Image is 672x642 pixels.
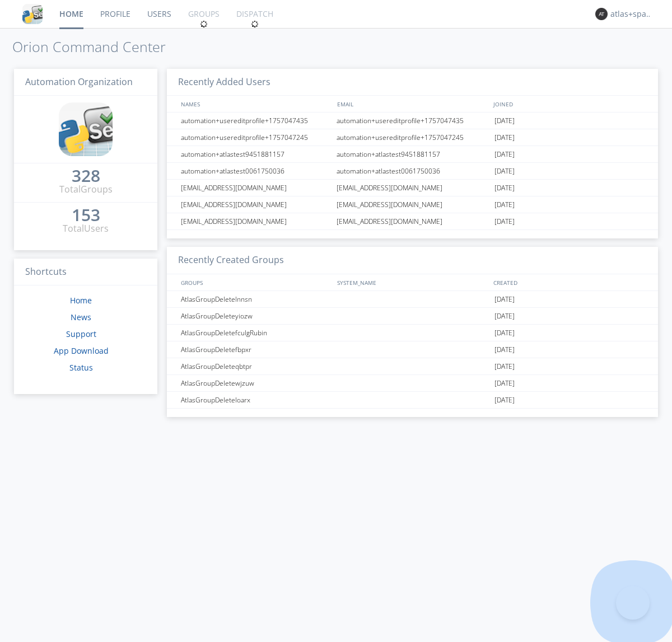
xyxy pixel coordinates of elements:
div: automation+atlastest0061750036 [334,163,492,179]
span: [DATE] [494,291,515,308]
div: JOINED [491,96,647,112]
div: [EMAIL_ADDRESS][DOMAIN_NAME] [334,213,492,229]
a: AtlasGroupDeletewjzuw[DATE] [167,375,658,392]
div: GROUPS [178,274,332,290]
a: 328 [72,170,100,183]
h3: Recently Added Users [167,69,658,96]
a: AtlasGroupDeletefculgRubin[DATE] [167,325,658,341]
a: Status [69,362,93,373]
a: automation+usereditprofile+1757047245automation+usereditprofile+1757047245[DATE] [167,129,658,146]
img: cddb5a64eb264b2086981ab96f4c1ba7 [59,102,113,156]
div: automation+atlastest9451881157 [178,146,333,162]
span: [DATE] [494,129,515,146]
span: [DATE] [494,325,515,341]
div: AtlasGroupDeletewjzuw [178,375,333,391]
div: AtlasGroupDeletefbpxr [178,341,333,358]
a: automation+atlastest9451881157automation+atlastest9451881157[DATE] [167,146,658,163]
h3: Recently Created Groups [167,247,658,274]
div: SYSTEM_NAME [334,274,491,290]
span: [DATE] [494,358,515,375]
a: AtlasGroupDeletefbpxr[DATE] [167,341,658,358]
a: 153 [72,209,100,222]
div: automation+atlastest9451881157 [334,146,492,162]
div: automation+usereditprofile+1757047245 [334,129,492,146]
a: AtlasGroupDeleteqbtpr[DATE] [167,358,658,375]
div: AtlasGroupDeleteyiozw [178,308,333,324]
a: AtlasGroupDeleteloarx[DATE] [167,392,658,409]
span: [DATE] [494,113,515,129]
div: AtlasGroupDeleteloarx [178,392,333,408]
div: CREATED [491,274,647,290]
a: Support [66,329,96,339]
div: Total Groups [59,183,113,196]
a: App Download [54,345,109,356]
div: automation+usereditprofile+1757047245 [178,129,333,146]
a: [EMAIL_ADDRESS][DOMAIN_NAME][EMAIL_ADDRESS][DOMAIN_NAME][DATE] [167,180,658,196]
div: NAMES [178,96,332,112]
span: [DATE] [494,392,515,409]
iframe: Toggle Customer Support [616,586,650,620]
div: [EMAIL_ADDRESS][DOMAIN_NAME] [178,196,333,213]
img: 373638.png [595,8,608,20]
span: Automation Organization [25,76,133,88]
div: [EMAIL_ADDRESS][DOMAIN_NAME] [334,180,492,196]
a: automation+usereditprofile+1757047435automation+usereditprofile+1757047435[DATE] [167,113,658,129]
span: [DATE] [494,196,515,213]
a: AtlasGroupDeletelnnsn[DATE] [167,291,658,308]
div: EMAIL [334,96,491,112]
div: 153 [72,209,100,221]
div: automation+usereditprofile+1757047435 [178,113,333,129]
div: AtlasGroupDeletefculgRubin [178,325,333,341]
span: [DATE] [494,180,515,196]
span: [DATE] [494,163,515,180]
h3: Shortcuts [14,259,157,286]
div: atlas+spanish0002 [610,8,652,20]
a: Home [70,295,92,306]
div: [EMAIL_ADDRESS][DOMAIN_NAME] [178,180,333,196]
span: [DATE] [494,213,515,230]
div: Total Users [63,222,109,235]
span: [DATE] [494,146,515,163]
div: AtlasGroupDeletelnnsn [178,291,333,307]
span: [DATE] [494,308,515,325]
img: spin.svg [200,20,208,28]
div: [EMAIL_ADDRESS][DOMAIN_NAME] [178,213,333,229]
img: cddb5a64eb264b2086981ab96f4c1ba7 [22,4,43,24]
div: automation+usereditprofile+1757047435 [334,113,492,129]
a: AtlasGroupDeleteyiozw[DATE] [167,308,658,325]
span: [DATE] [494,375,515,392]
a: automation+atlastest0061750036automation+atlastest0061750036[DATE] [167,163,658,180]
div: automation+atlastest0061750036 [178,163,333,179]
img: spin.svg [251,20,259,28]
a: [EMAIL_ADDRESS][DOMAIN_NAME][EMAIL_ADDRESS][DOMAIN_NAME][DATE] [167,213,658,230]
div: AtlasGroupDeleteqbtpr [178,358,333,374]
span: [DATE] [494,341,515,358]
div: 328 [72,170,100,181]
a: News [71,312,91,322]
a: [EMAIL_ADDRESS][DOMAIN_NAME][EMAIL_ADDRESS][DOMAIN_NAME][DATE] [167,196,658,213]
div: [EMAIL_ADDRESS][DOMAIN_NAME] [334,196,492,213]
